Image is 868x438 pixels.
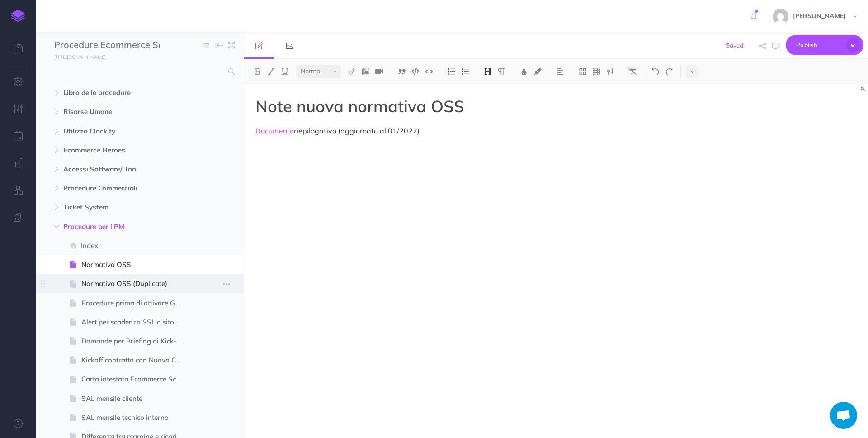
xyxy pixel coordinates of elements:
img: Add image button [362,68,370,75]
span: Publish [796,38,841,52]
p: riepilogativo (aggiornato al 01/2022) [255,125,670,136]
button: Publish [786,35,863,55]
span: Domande per Briefing di Kick-off Nuovo Cliente [81,336,189,347]
img: Redo [665,68,673,75]
a: Documento [255,126,294,135]
span: Risorse Umane [63,106,178,117]
img: Undo [651,68,660,75]
img: Text background color button [533,68,542,75]
input: Documentation Name [54,38,160,52]
span: Procedure per i PM [63,221,178,232]
span: Accessi Software/ Tool [63,164,178,175]
img: Clear styles button [628,68,637,75]
small: [URL][DOMAIN_NAME] [54,54,106,60]
span: Ticket System [63,202,178,213]
span: Kickoff contratto con Nuovo Cliente [81,355,189,366]
span: Index [81,240,189,251]
img: Alignment dropdown menu button [556,68,564,75]
span: Carta intestata Ecommerce School per relazioni [81,374,189,385]
img: Headings dropdown button [484,68,492,75]
img: Bold button [254,68,262,75]
img: Blockquote button [398,68,406,75]
span: Normativa OSS (Duplicate) [81,278,189,289]
img: Ordered list button [448,68,456,75]
span: Ecommerce Heroes [63,145,178,156]
img: Text color button [520,68,528,75]
img: Code block button [411,68,420,75]
a: Aprire la chat [830,402,857,429]
img: b1eb4d8dcdfd9a3639e0a52054f32c10.jpg [773,9,788,24]
span: Libro delle procedure [63,87,178,98]
input: Search [54,63,223,80]
span: Procedure prima di attivare Google Ads [81,298,189,309]
h1: Note nuova normativa OSS [255,97,670,115]
span: Saved! [726,42,745,49]
img: Inline code button [425,68,433,75]
span: SAL mensile cliente [81,393,189,404]
span: [PERSON_NAME] [788,12,850,20]
img: Link button [348,68,356,75]
img: logo-mark.svg [11,10,25,22]
img: Underline button [281,68,289,75]
img: Paragraph button [497,68,505,75]
span: Procedure Commerciali [63,183,178,194]
img: Callout dropdown menu button [606,68,614,75]
img: Unordered list button [461,68,469,75]
img: Create table button [592,68,600,75]
img: Add video button [375,68,383,75]
span: Utilizzo Clockify [63,126,178,137]
a: [URL][DOMAIN_NAME] [36,52,115,61]
span: SAL mensile tecnico interno [81,412,189,423]
img: Italic button [267,68,275,75]
span: Alert per scadenza SSL o sito down [81,317,189,328]
span: Normativa OSS [81,259,189,270]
